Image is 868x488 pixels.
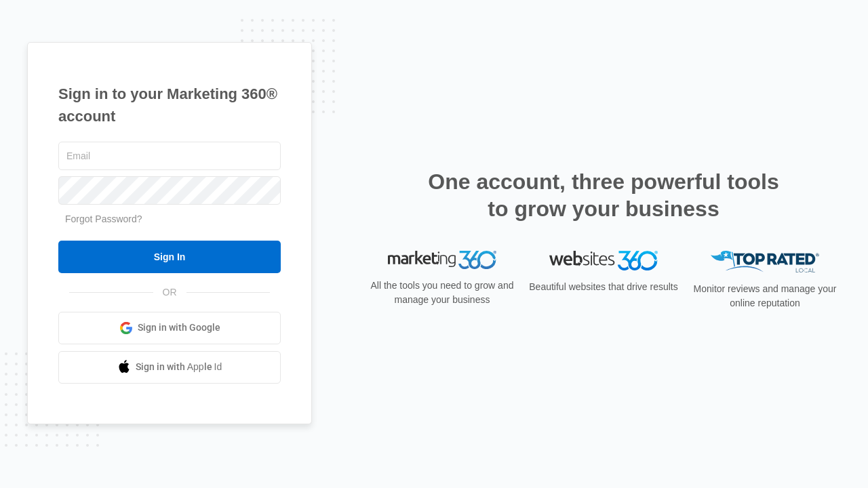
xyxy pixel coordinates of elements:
[366,279,518,307] p: All the tools you need to grow and manage your business
[58,83,281,127] h1: Sign in to your Marketing 360® account
[138,321,220,335] span: Sign in with Google
[58,351,281,384] a: Sign in with Apple Id
[689,282,841,310] p: Monitor reviews and manage your online reputation
[528,280,679,294] p: Beautiful websites that drive results
[424,168,783,222] h2: One account, three powerful tools to grow your business
[58,241,281,273] input: Sign In
[65,213,142,224] a: Forgot Password?
[58,142,281,170] input: Email
[153,285,186,300] span: OR
[711,251,819,273] img: Top Rated Local
[549,251,658,270] img: Websites 360
[388,251,496,270] img: Marketing 360
[136,360,222,374] span: Sign in with Apple Id
[58,312,281,344] a: Sign in with Google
